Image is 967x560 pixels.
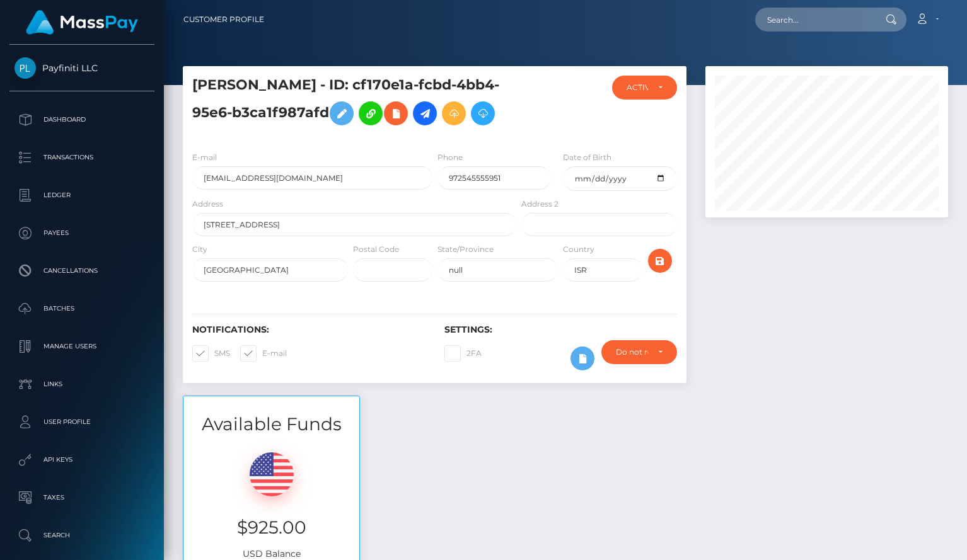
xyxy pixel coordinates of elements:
a: Initiate Payout [413,101,437,125]
img: Payfiniti LLC [14,57,36,79]
a: Cancellations [9,255,154,287]
p: Cancellations [14,261,149,280]
p: Links [14,375,149,394]
p: Taxes [14,488,149,507]
h5: [PERSON_NAME] - ID: cf170e1a-fcbd-4bb4-95e6-b3ca1f987afd [192,76,509,132]
h3: $925.00 [193,515,350,540]
a: Customer Profile [183,6,264,33]
p: Search [14,526,149,545]
a: Ledger [9,180,154,211]
a: Search [9,520,154,551]
p: User Profile [14,413,149,431]
img: MassPay Logo [26,10,138,35]
p: Transactions [14,148,149,167]
label: City [192,244,207,255]
div: ACTIVE [627,83,648,93]
button: Do not require [601,340,677,364]
p: Ledger [14,186,149,205]
p: Manage Users [14,337,149,356]
a: Manage Users [9,331,154,362]
label: Address 2 [521,198,559,210]
label: SMS [192,345,230,362]
h6: Notifications: [192,324,426,335]
a: Payees [9,217,154,249]
a: Batches [9,293,154,324]
label: E-mail [192,152,217,163]
label: 2FA [444,345,482,362]
label: E-mail [240,345,287,362]
h6: Settings: [444,324,678,335]
label: Postal Code [353,244,399,255]
div: Do not require [616,347,648,357]
a: Links [9,369,154,400]
label: Country [563,244,594,255]
input: Search... [755,8,874,31]
p: Batches [14,299,149,318]
a: Dashboard [9,104,154,135]
label: State/Province [437,244,494,255]
a: Taxes [9,482,154,513]
label: Date of Birth [563,152,611,163]
label: Address [192,198,223,210]
h3: Available Funds [183,412,359,437]
a: Transactions [9,142,154,173]
p: API Keys [14,450,149,469]
p: Dashboard [14,110,149,129]
a: API Keys [9,444,154,476]
a: User Profile [9,406,154,438]
label: Phone [437,152,463,163]
p: Payees [14,224,149,243]
span: Payfiniti LLC [9,62,154,74]
img: USD.png [250,452,294,496]
button: ACTIVE [612,76,677,100]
